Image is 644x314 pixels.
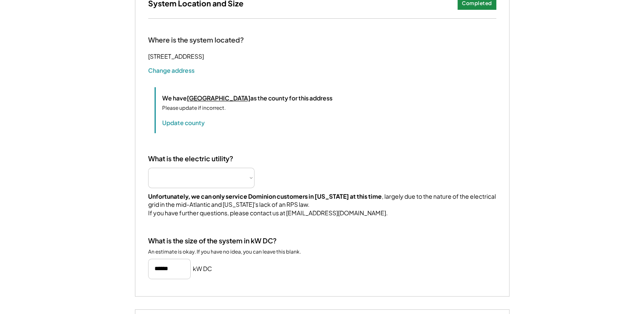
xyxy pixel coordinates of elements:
[162,104,226,112] div: Please update if incorrect.
[148,237,277,245] div: What is the size of the system in kW DC?
[148,36,244,45] div: Where is the system located?
[187,94,250,102] u: [GEOGRAPHIC_DATA]
[162,94,332,103] div: We have as the county for this address
[148,51,204,62] div: [STREET_ADDRESS]
[148,192,382,200] strong: Unfortunately, we can only service Dominion customers in [US_STATE] at this time
[193,265,212,273] h5: kW DC
[148,192,496,217] div: , largely due to the nature of the electrical grid in the mid-Atlantic and [US_STATE]'s lack of a...
[148,248,301,255] div: An estimate is okay. If you have no idea, you can leave this blank.
[148,154,233,163] div: What is the electric utility?
[162,118,205,127] button: Update county
[148,66,195,74] button: Change address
